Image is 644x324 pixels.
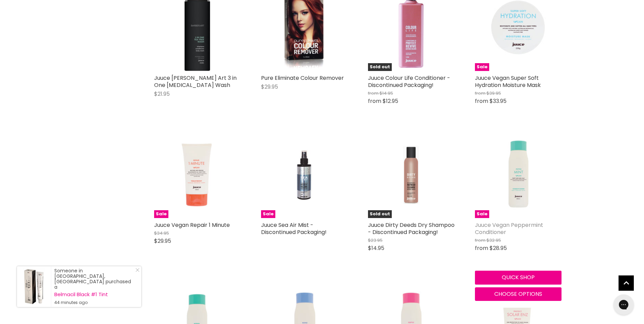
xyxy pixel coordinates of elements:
[135,268,140,272] svg: Close Icon
[154,131,241,218] a: Juuce Vegan Repair 1 MinuteSale
[490,244,507,252] span: $28.95
[368,90,379,96] span: from
[475,221,543,236] a: Juuce Vegan Peppermint Conditioner
[154,74,237,89] a: Juuce [PERSON_NAME] Art 3 in One [MEDICAL_DATA] Wash
[368,237,383,244] span: $23.95
[261,83,278,91] span: $29.95
[475,210,489,218] span: Sale
[275,131,333,218] img: Juuce Sea Air Mist - Discontinued Packaging!
[17,266,51,307] a: Visit product page
[261,74,344,82] a: Pure Eliminate Colour Remover
[154,237,171,245] span: $29.95
[368,74,450,89] a: Juuce Colour Life Conditioner - Discontinued Packaging!
[154,221,230,229] a: Juuce Vegan Repair 1 Minute
[486,90,501,96] span: $39.95
[475,287,562,301] button: Choose options
[154,90,170,98] span: $21.95
[54,292,134,297] a: Belmacil Black #1 Tint
[475,74,541,89] a: Juuce Vegan Super Soft Hydration Moisture Mask
[261,210,275,218] span: Sale
[133,268,140,275] a: Close Notification
[173,131,222,218] img: Juuce Vegan Repair 1 Minute
[490,97,507,105] span: $33.95
[494,290,542,298] span: Choose options
[154,210,168,218] span: Sale
[382,131,440,218] img: Juuce Dirty Deeds Dry Shampoo - Discontinued Packaging!
[368,244,384,252] span: $14.95
[475,237,485,244] span: from
[368,221,455,236] a: Juuce Dirty Deeds Dry Shampoo - Discontinued Packaging!
[154,230,169,236] span: $34.95
[497,131,539,218] img: Juuce Vegan Peppermint Conditioner
[383,97,398,105] span: $12.95
[380,90,393,96] span: $14.95
[368,210,392,218] span: Sold out
[368,97,381,105] span: from
[475,244,488,252] span: from
[261,221,327,236] a: Juuce Sea Air Mist - Discontinued Packaging!
[368,63,392,71] span: Sold out
[54,268,134,305] div: Someone in [GEOGRAPHIC_DATA], [GEOGRAPHIC_DATA] purchased a
[475,90,485,96] span: from
[486,237,501,244] span: $32.95
[368,131,455,218] a: Juuce Dirty Deeds Dry Shampoo - Discontinued Packaging!Sold out
[261,131,348,218] a: Juuce Sea Air Mist - Discontinued Packaging!Sale
[475,63,489,71] span: Sale
[54,300,134,305] small: 44 minutes ago
[610,292,637,317] iframe: Gorgias live chat messenger
[475,271,562,284] button: Quick shop
[475,97,488,105] span: from
[475,131,562,218] a: Juuce Vegan Peppermint ConditionerSale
